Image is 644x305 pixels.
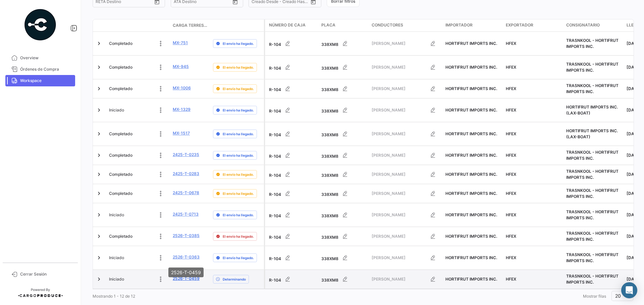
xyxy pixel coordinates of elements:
[109,107,124,113] span: Iniciado
[5,75,75,86] a: Workspace
[445,41,497,46] span: HORTIFRUT IMPORTS INC.
[506,107,516,112] span: HFEX
[566,22,600,28] span: Consignatario
[321,103,366,117] div: 338XM8
[321,149,366,162] div: 338XM8
[20,66,72,72] span: Órdenes de Compra
[321,187,366,200] div: 338XM8
[503,19,563,31] datatable-header-cell: Exportador
[566,62,619,73] span: TRASNKOOL - HORTIFRUT IMPORTS INC.
[20,78,72,84] span: Workspace
[506,153,516,158] span: HFEX
[109,64,132,70] span: Completado
[109,233,132,239] span: Completado
[445,107,497,112] span: HORTIFRUT IMPORTS INC.
[269,273,316,286] div: R-104
[5,52,75,64] a: Overview
[269,230,316,243] div: R-104
[372,64,426,70] span: [PERSON_NAME]
[96,233,102,240] a: Expand/Collapse Row
[566,128,618,139] span: HORTIFRUT IMPORTS INC. (LAX-BOAT)
[20,55,72,61] span: Overview
[223,255,254,260] span: El envío ha llegado.
[445,65,497,70] span: HORTIFRUT IMPORTS INC.
[321,127,366,141] div: 338XM8
[96,276,102,283] a: Expand/Collapse Row
[445,153,497,158] span: HORTIFRUT IMPORTS INC.
[96,190,102,197] a: Expand/Collapse Row
[615,293,621,299] span: 20
[372,233,426,239] span: [PERSON_NAME]
[109,255,124,261] span: Iniciado
[445,172,497,177] span: HORTIFRUT IMPORTS INC.
[96,152,102,159] a: Expand/Collapse Row
[321,82,366,95] div: 338XM8
[445,131,497,136] span: HORTIFRUT IMPORTS INC.
[269,22,306,28] span: Número de Caja
[23,8,57,42] img: powered-by.png
[5,64,75,75] a: Órdenes de Compra
[109,86,132,92] span: Completado
[372,22,403,28] span: Conductores
[96,131,102,137] a: Expand/Collapse Row
[173,233,200,239] a: 2526-T-0385
[223,41,254,46] span: El envío ha llegado.
[20,271,72,277] span: Cerrar Sesión
[566,274,619,285] span: TRASNKOOL - HORTIFRUT IMPORTS INC.
[372,212,426,218] span: [PERSON_NAME]
[443,19,503,31] datatable-header-cell: Importador
[566,83,619,94] span: TRASNKOOL - HORTIFRUT IMPORTS INC.
[372,131,426,137] span: [PERSON_NAME]
[583,294,606,299] span: Mostrar filas
[621,282,637,298] div: Abrir Intercom Messenger
[269,37,316,50] div: R-104
[96,254,102,261] a: Expand/Collapse Row
[566,169,619,180] span: TRASNKOOL - HORTIFRUT IMPORTS INC.
[506,191,516,196] span: HFEX
[269,168,316,181] div: R-104
[223,212,254,218] span: El envío ha llegado.
[372,152,426,158] span: [PERSON_NAME]
[223,86,254,91] span: El envío ha llegado.
[506,277,516,282] span: HFEX
[223,172,254,177] span: El envío ha llegado.
[173,22,208,28] span: Carga Terrestre #
[173,40,188,46] a: MX-751
[173,171,199,177] a: 2425-T-0283
[269,208,316,222] div: R-104
[168,268,204,277] div: 2526-T-0459
[96,212,102,218] a: Expand/Collapse Row
[506,65,516,70] span: HFEX
[109,152,132,158] span: Completado
[372,190,426,197] span: [PERSON_NAME]
[109,276,124,282] span: Iniciado
[445,86,497,91] span: HORTIFRUT IMPORTS INC.
[321,273,366,286] div: 338XM8
[269,149,316,162] div: R-104
[269,61,316,74] div: R-104
[96,171,102,178] a: Expand/Collapse Row
[173,64,189,70] a: MX-945
[321,230,366,243] div: 338XM8
[321,208,366,222] div: 338XM8
[566,104,618,116] span: HORTIFRUT IMPORTS INC. (LAX-BOAT)
[173,85,191,91] a: MX-1006
[506,22,533,28] span: Exportador
[223,107,254,113] span: El envío ha llegado.
[106,23,170,28] datatable-header-cell: Estado
[372,171,426,177] span: [PERSON_NAME]
[445,22,473,28] span: Importador
[223,234,254,239] span: El envío ha llegado.
[269,187,316,200] div: R-104
[321,22,335,28] span: Placa
[173,106,191,112] a: MX-1329
[445,255,497,260] span: HORTIFRUT IMPORTS INC.
[506,172,516,177] span: HFEX
[269,127,316,141] div: R-104
[372,107,426,113] span: [PERSON_NAME]
[223,191,254,196] span: El envío ha llegado.
[506,131,516,136] span: HFEX
[445,277,497,282] span: HORTIFRUT IMPORTS INC.
[566,231,619,242] span: TRASNKOOL - HORTIFRUT IMPORTS INC.
[321,251,366,264] div: 338XM8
